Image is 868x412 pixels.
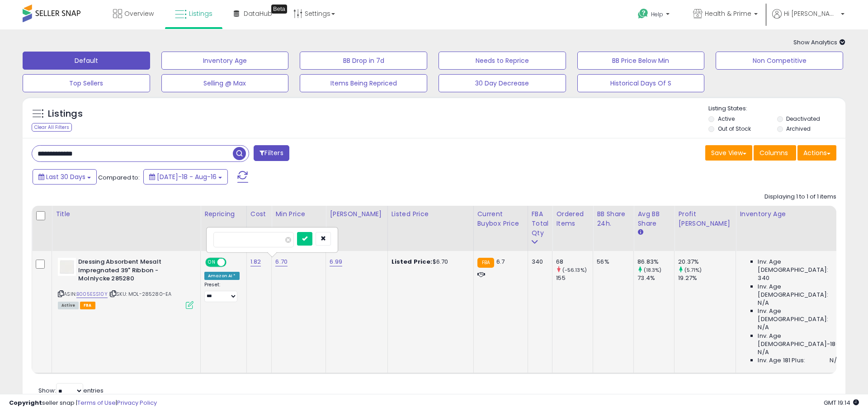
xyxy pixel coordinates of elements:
[678,258,736,266] div: 20.37%
[637,8,649,19] i: Get Help
[204,272,240,280] div: Amazon AI *
[637,274,674,282] div: 73.4%
[46,172,85,181] span: Last 30 Days
[644,266,662,274] small: (18.3%)
[56,209,197,219] div: Title
[786,125,811,133] label: Archived
[244,9,272,18] span: DataHub
[161,52,289,70] button: Inventory Age
[784,9,838,18] span: Hi [PERSON_NAME]
[189,9,212,18] span: Listings
[758,332,840,348] span: Inv. Age [DEMOGRAPHIC_DATA]-180:
[786,115,820,123] label: Deactivated
[651,10,663,18] span: Help
[631,1,679,29] a: Help
[758,283,840,299] span: Inv. Age [DEMOGRAPHIC_DATA]:
[161,74,289,92] button: Selling @ Max
[637,209,670,228] div: Avg BB Share
[439,52,566,70] button: Needs to Reprice
[9,399,157,407] div: seller snap | |
[754,145,796,161] button: Columns
[678,274,736,282] div: 19.27%
[143,169,228,185] button: [DATE]-18 - Aug-16
[77,398,116,407] a: Terms of Use
[300,74,427,92] button: Items Being Repriced
[117,398,157,407] a: Privacy Policy
[556,274,593,282] div: 155
[684,266,702,274] small: (5.71%)
[250,209,268,219] div: Cost
[477,209,524,228] div: Current Buybox Price
[32,123,72,132] div: Clear All Filters
[764,193,836,201] div: Displaying 1 to 1 of 1 items
[758,307,840,323] span: Inv. Age [DEMOGRAPHIC_DATA]:
[758,274,769,282] span: 340
[330,257,342,266] a: 6.99
[225,259,240,266] span: OFF
[80,302,95,309] span: FBA
[532,258,546,266] div: 340
[157,172,217,181] span: [DATE]-18 - Aug-16
[271,5,287,14] div: Tooltip anchor
[206,259,217,266] span: ON
[597,209,630,228] div: BB Share 24h.
[793,38,845,47] span: Show Analytics
[392,257,433,266] b: Listed Price:
[637,228,643,237] small: Avg BB Share.
[23,52,150,70] button: Default
[392,209,470,219] div: Listed Price
[718,125,751,133] label: Out of Stock
[824,398,859,407] span: 2025-09-16 19:14 GMT
[556,209,589,228] div: Ordered Items
[758,258,840,274] span: Inv. Age [DEMOGRAPHIC_DATA]:
[254,145,289,161] button: Filters
[718,115,735,123] label: Active
[48,108,83,120] h5: Listings
[740,209,844,219] div: Inventory Age
[275,257,288,266] a: 6.70
[58,258,193,308] div: ASIN:
[250,257,261,266] a: 1.82
[759,148,788,157] span: Columns
[772,9,844,29] a: Hi [PERSON_NAME]
[758,299,769,307] span: N/A
[758,356,805,365] span: Inv. Age 181 Plus:
[78,258,188,285] b: Dressing Absorbent Mesalt Impregnated 39" Ribbon - Molnlycke 285280
[9,398,42,407] strong: Copyright
[300,52,427,70] button: BB Drop in 7d
[58,258,76,276] img: 21sZN0L+mbL._SL40_.jpg
[204,209,243,219] div: Repricing
[124,9,154,18] span: Overview
[477,258,494,268] small: FBA
[556,258,593,266] div: 68
[109,290,171,298] span: | SKU: MOL-285280-EA
[439,74,566,92] button: 30 Day Decrease
[76,290,108,298] a: B005ESS10Y
[98,173,140,182] span: Compared to:
[23,74,150,92] button: Top Sellers
[204,282,240,302] div: Preset:
[496,257,505,266] span: 6.7
[577,52,705,70] button: BB Price Below Min
[797,145,836,161] button: Actions
[58,302,79,309] span: All listings currently available for purchase on Amazon
[392,258,467,266] div: $6.70
[597,258,627,266] div: 56%
[705,9,751,18] span: Health & Prime
[330,209,383,219] div: [PERSON_NAME]
[716,52,843,70] button: Non Competitive
[678,209,732,228] div: Profit [PERSON_NAME]
[758,323,769,331] span: N/A
[708,104,845,113] p: Listing States:
[275,209,322,219] div: Min Price
[705,145,752,161] button: Save View
[637,258,674,266] div: 86.83%
[758,348,769,356] span: N/A
[830,356,840,365] span: N/A
[577,74,705,92] button: Historical Days Of S
[562,266,587,274] small: (-56.13%)
[33,169,97,185] button: Last 30 Days
[532,209,549,238] div: FBA Total Qty
[38,386,104,395] span: Show: entries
